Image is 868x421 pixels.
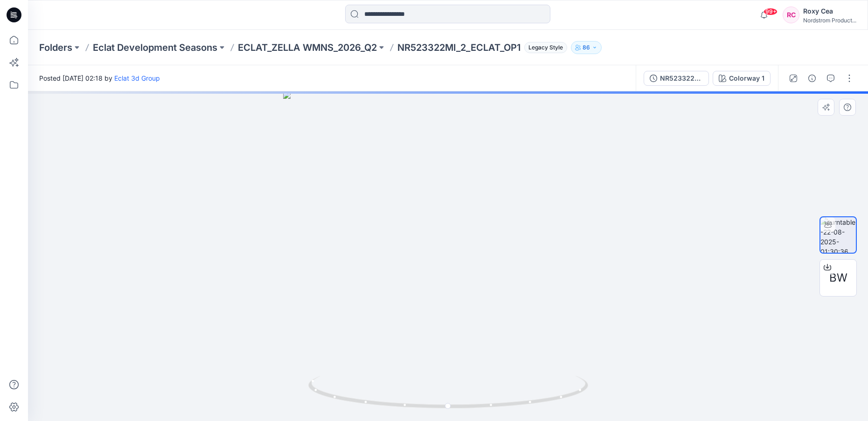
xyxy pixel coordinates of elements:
a: Eclat 3d Group [114,74,160,82]
a: Eclat Development Seasons [93,41,217,54]
p: NR523322MI_2_ECLAT_OP1 [397,41,521,54]
div: Nordstrom Product... [803,17,856,24]
p: 86 [583,42,590,53]
div: NR523322MI_2_ECLAT_OP1 [660,73,703,83]
button: Details [805,71,819,86]
img: turntable-22-08-2025-01:30:36 [820,217,856,253]
button: Legacy Style [521,41,567,54]
div: Roxy Cea [803,6,856,17]
button: 86 [571,41,602,54]
div: Colorway 1 [729,73,764,83]
span: BW [829,269,847,286]
div: RC [783,7,799,23]
span: 99+ [764,8,778,15]
button: Colorway 1 [713,71,771,86]
a: ECLAT_ZELLA WMNS_2026_Q2 [238,41,377,54]
span: Posted [DATE] 02:18 by [39,73,160,83]
button: NR523322MI_2_ECLAT_OP1 [644,71,709,86]
a: Folders [39,41,72,54]
span: Legacy Style [524,42,567,53]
